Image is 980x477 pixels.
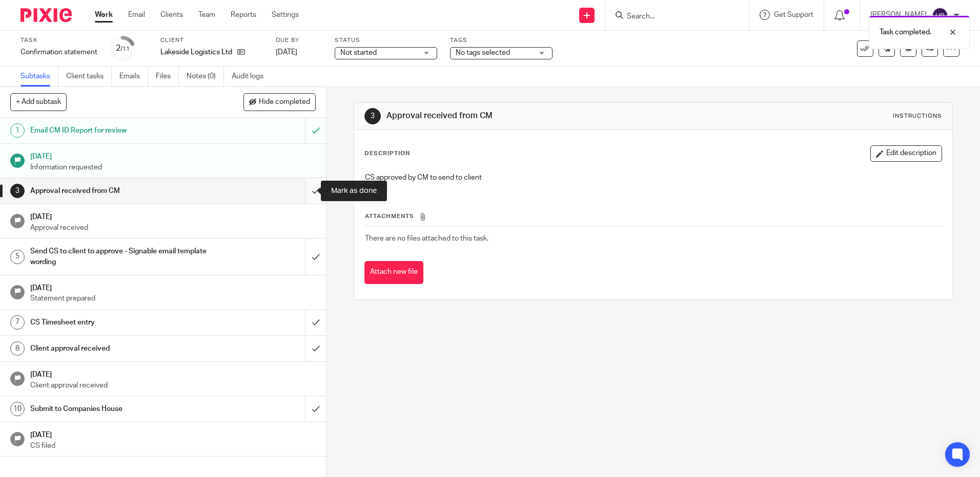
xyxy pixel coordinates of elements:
[30,183,207,199] h1: Approval received from CM
[187,67,224,86] a: Notes (0)
[10,402,25,416] div: 10
[364,149,410,158] p: Description
[335,36,437,45] label: Status
[243,93,316,111] button: Hide completed
[232,67,271,86] a: Audit logs
[450,36,553,45] label: Tags
[160,10,183,20] a: Clients
[160,47,232,57] p: Lakeside Logistics Ltd
[30,367,316,380] h1: [DATE]
[30,280,316,293] h1: [DATE]
[365,235,488,242] span: There are no files attached to this task.
[30,149,316,162] h1: [DATE]
[30,244,207,270] h1: Send CS to client to approve - Signable email template wording
[10,123,25,138] div: 1
[30,223,316,233] p: Approval received
[276,49,297,56] span: [DATE]
[10,93,67,111] button: + Add subtask
[456,49,510,56] span: No tags selected
[386,111,675,121] h1: Approval received from CM
[30,315,207,330] h1: CS Timesheet entry
[30,427,316,440] h1: [DATE]
[156,67,179,86] a: Files
[21,8,72,22] img: Pixie
[10,341,25,356] div: 8
[30,162,316,172] p: Information requested
[10,315,25,330] div: 7
[66,67,112,86] a: Client tasks
[365,213,414,219] span: Attachments
[365,172,941,183] p: CS approved by CM to send to client
[340,49,377,56] span: Not started
[21,36,97,45] label: Task
[932,7,948,24] img: svg%3E
[10,184,25,198] div: 3
[364,261,423,284] button: Attach new file
[10,250,25,264] div: 5
[30,341,207,356] h1: Client approval received
[198,10,215,20] a: Team
[128,10,145,20] a: Email
[21,47,97,57] div: Confirmation statement
[21,67,58,86] a: Subtasks
[30,380,316,391] p: Client approval received
[259,98,310,106] span: Hide completed
[30,441,316,451] p: CS filed
[160,36,263,45] label: Client
[231,10,256,20] a: Reports
[272,10,299,20] a: Settings
[30,123,207,138] h1: Email CM ID Report for review
[30,209,316,222] h1: [DATE]
[30,401,207,417] h1: Submit to Companies House
[893,112,942,120] div: Instructions
[116,42,130,54] div: 2
[120,46,130,52] small: /11
[276,36,322,45] label: Due by
[119,67,148,86] a: Emails
[30,293,316,303] p: Statement prepared
[364,108,381,124] div: 3
[870,145,942,162] button: Edit description
[95,10,113,20] a: Work
[880,27,931,37] p: Task completed.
